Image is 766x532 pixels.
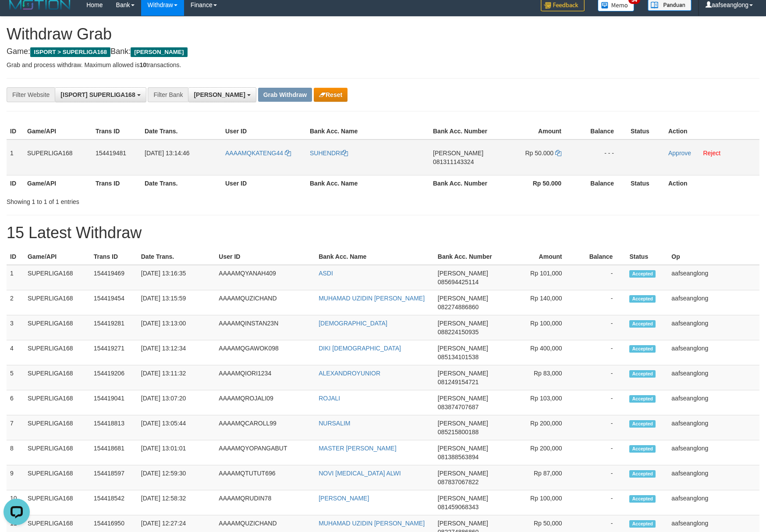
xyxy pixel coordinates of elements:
td: aafseanglong [668,365,759,390]
span: [ISPORT] SUPERLIGA168 [60,91,135,98]
span: [PERSON_NAME] [438,320,488,327]
span: [PERSON_NAME] [438,470,488,477]
td: - [575,315,626,340]
td: 7 [7,415,24,440]
span: [PERSON_NAME] [438,370,488,377]
td: 10 [7,490,24,515]
span: Copy 082274886860 to clipboard [438,303,479,311]
td: SUPERLIGA168 [24,465,90,490]
span: Copy 085694425114 to clipboard [438,278,479,286]
div: Filter Bank [148,87,188,102]
span: Accepted [629,470,656,478]
td: SUPERLIGA168 [24,490,90,515]
a: MUHAMAD UZIDIN [PERSON_NAME] [319,295,425,302]
td: AAAAMQRUDIN78 [215,490,315,515]
td: 154419206 [90,365,138,390]
th: ID [7,249,24,265]
a: AAAAMQKATENG44 [225,150,291,157]
td: 5 [7,365,24,390]
button: Grab Withdraw [258,88,312,102]
td: AAAAMQYANAH409 [215,265,315,290]
td: 2 [7,290,24,315]
td: AAAAMQGAWOK098 [215,340,315,365]
td: [DATE] 12:58:32 [138,490,216,515]
td: Rp 83,000 [499,365,575,390]
td: Rp 87,000 [499,465,575,490]
a: MUHAMAD UZIDIN [PERSON_NAME] [319,520,425,527]
th: Game/API [24,249,90,265]
th: Bank Acc. Number [429,175,496,191]
span: Accepted [629,270,656,278]
a: NOVI [MEDICAL_DATA] ALWI [319,470,401,477]
td: 9 [7,465,24,490]
td: 154418542 [90,490,138,515]
td: - [575,390,626,415]
a: [DEMOGRAPHIC_DATA] [319,320,387,327]
td: [DATE] 13:05:44 [138,415,216,440]
a: Reject [703,150,720,157]
td: AAAAMQCAROLL99 [215,415,315,440]
td: [DATE] 13:01:01 [138,440,216,465]
td: 3 [7,315,24,340]
span: [PERSON_NAME] [438,345,488,352]
div: Filter Website [7,87,55,102]
th: ID [7,175,24,191]
td: 154419281 [90,315,138,340]
th: Trans ID [92,175,141,191]
th: Bank Acc. Name [315,249,434,265]
button: [PERSON_NAME] [188,87,256,102]
th: User ID [215,249,315,265]
td: - [575,290,626,315]
span: [PERSON_NAME] [438,295,488,302]
td: aafseanglong [668,490,759,515]
h1: 15 Latest Withdraw [7,224,759,242]
td: Rp 400,000 [499,340,575,365]
td: 6 [7,390,24,415]
span: Rp 50.000 [525,150,554,157]
td: aafseanglong [668,440,759,465]
th: Trans ID [90,249,138,265]
th: Balance [575,249,626,265]
td: aafseanglong [668,465,759,490]
span: Copy 081388563894 to clipboard [438,453,479,461]
td: Rp 100,000 [499,490,575,515]
a: Copy 50000 to clipboard [555,150,561,157]
span: Accepted [629,295,656,303]
span: Copy 081311143324 to clipboard [433,158,474,165]
span: [PERSON_NAME] [438,495,488,502]
td: - - - [574,139,627,175]
th: Status [627,175,665,191]
th: Date Trans. [138,249,216,265]
span: Accepted [629,495,656,503]
td: - [575,265,626,290]
span: Accepted [629,320,656,328]
td: 154418681 [90,440,138,465]
a: ROJALI [319,395,340,402]
span: [PERSON_NAME] [438,445,488,452]
th: Action [665,123,759,139]
span: Accepted [629,345,656,353]
a: SUHENDRI [310,150,348,157]
td: Rp 100,000 [499,315,575,340]
td: [DATE] 13:11:32 [138,365,216,390]
span: [PERSON_NAME] [438,420,488,427]
td: - [575,415,626,440]
th: Bank Acc. Number [429,123,496,139]
button: [ISPORT] SUPERLIGA168 [55,87,146,102]
td: AAAAMQIORI1234 [215,365,315,390]
span: [DATE] 13:14:46 [145,150,189,157]
td: SUPERLIGA168 [24,415,90,440]
span: [PERSON_NAME] [194,91,245,98]
span: [PERSON_NAME] [438,395,488,402]
th: Balance [574,123,627,139]
span: 154419481 [96,150,126,157]
td: [DATE] 13:07:20 [138,390,216,415]
th: Balance [574,175,627,191]
th: Amount [499,249,575,265]
th: Bank Acc. Name [306,175,429,191]
td: 154418597 [90,465,138,490]
th: Amount [496,123,574,139]
strong: 10 [139,61,146,68]
th: Rp 50.000 [496,175,574,191]
td: AAAAMQTUTUT696 [215,465,315,490]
